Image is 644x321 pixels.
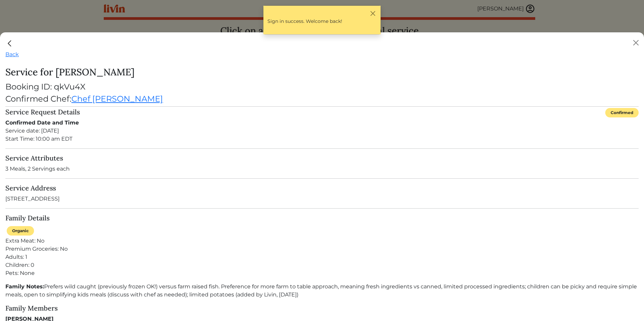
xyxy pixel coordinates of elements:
div: Premium Groceries: No [5,245,639,253]
div: Organic [7,226,34,236]
a: Chef [PERSON_NAME] [71,94,163,104]
button: Close [369,10,377,17]
a: Close [5,38,14,47]
p: Sign in success. Welcome back! [267,18,377,25]
button: Close [631,37,641,48]
div: Adults: 1 Children: 0 Pets: None [5,253,639,277]
a: Back [5,51,19,58]
p: Prefers wild caught (previously frozen OK!) versus farm raised fish. Preference for more farm to ... [5,283,639,299]
div: Confirmed Chef: [5,93,639,105]
h5: Service Attributes [5,154,639,162]
div: Booking ID: qkVu4X [5,81,639,93]
h3: Service for [PERSON_NAME] [5,67,639,78]
h5: Service Request Details [5,108,80,116]
strong: Family Notes: [5,283,44,290]
strong: Confirmed Date and Time [5,119,79,126]
h5: Family Members [5,304,639,312]
p: 3 Meals, 2 Servings each [5,165,639,173]
div: Extra Meat: No [5,237,639,245]
div: Service date: [DATE] Start Time: 10:00 am EDT [5,127,639,143]
img: back_caret-0738dc900bf9763b5e5a40894073b948e17d9601fd527fca9689b06ce300169f.svg [5,39,14,48]
div: [STREET_ADDRESS] [5,184,639,203]
div: Confirmed [605,108,639,117]
h5: Family Details [5,214,639,222]
h5: Service Address [5,184,639,192]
